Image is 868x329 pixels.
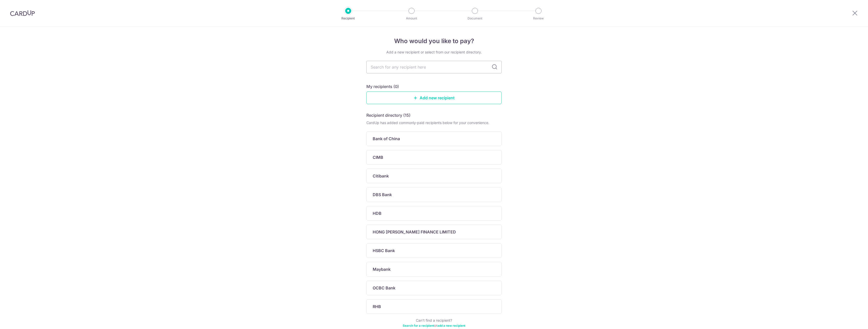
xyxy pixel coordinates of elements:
p: HDB [373,210,382,216]
a: add a new recipient [437,324,465,327]
a: Search for a recipient [403,324,434,327]
p: Review [520,16,557,21]
a: Add new recipient [366,92,502,104]
img: CardUp [10,10,35,16]
h5: My recipients (0) [366,83,399,89]
p: HONG [PERSON_NAME] FINANCE LIMITED [373,229,456,235]
p: RHB [373,304,381,310]
div: Add a new recipient or select from our recipient directory. [366,50,502,55]
iframe: Opens a widget where you can find more information [836,314,863,326]
p: Citibank [373,173,389,179]
h5: Recipient directory (15) [366,112,411,118]
p: Bank of China [373,136,400,142]
input: Search for any recipient here [366,61,502,73]
h4: Who would you like to pay? [366,37,502,46]
p: HSBC Bank [373,248,395,254]
p: Amount [393,16,430,21]
p: Document [456,16,494,21]
p: OCBC Bank [373,285,395,291]
p: DBS Bank [373,192,392,198]
div: CardUp has added commonly-paid recipients below for your convenience. [366,120,502,125]
div: Can’t find a recipient? or [366,318,502,328]
p: Recipient [330,16,367,21]
p: CIMB [373,154,383,160]
p: Maybank [373,266,391,272]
